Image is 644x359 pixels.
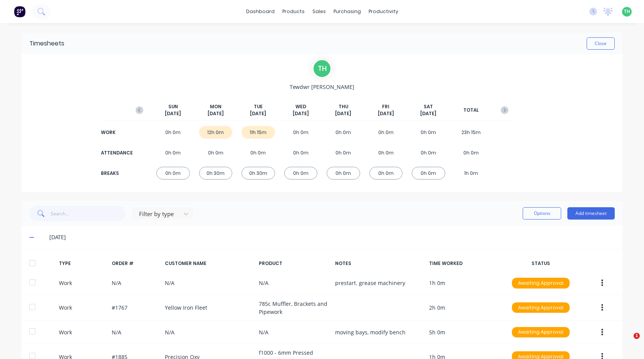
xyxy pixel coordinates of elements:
div: 0h 0m [369,146,403,159]
div: 0h 0m [156,167,190,179]
button: Close [587,37,615,50]
div: CUSTOMER NAME [165,260,253,267]
div: 0h 0m [284,146,318,159]
div: 0h 0m [412,126,445,139]
img: Factory [14,6,25,17]
div: BREAKS [101,170,132,177]
div: 1h 0m [454,167,488,179]
div: 11h 15m [241,126,275,139]
div: purchasing [330,6,365,17]
span: TUE [254,103,263,110]
span: 1 [634,333,640,339]
div: 0h 30m [241,167,275,179]
div: 0h 0m [327,167,360,179]
input: Search... [51,206,126,221]
iframe: Intercom live chat [618,333,636,351]
button: Add timesheet [567,207,615,220]
span: [DATE] [420,110,436,117]
div: ATTENDANCE [101,149,132,156]
div: ORDER # [112,260,159,267]
div: 0h 0m [327,146,360,159]
div: Awaiting Approval [512,278,570,289]
div: Timesheets [29,39,64,48]
span: SUN [168,103,178,110]
span: Tewdwr [PERSON_NAME] [290,83,354,91]
div: PRODUCT [259,260,329,267]
div: productivity [365,6,402,17]
span: [DATE] [335,110,351,117]
span: SAT [424,103,433,110]
span: MON [210,103,221,110]
div: 0h 0m [241,146,275,159]
a: dashboard [242,6,278,17]
div: 0h 0m [369,167,403,179]
div: 0h 0m [454,146,488,159]
span: [DATE] [378,110,394,117]
div: Awaiting Approval [512,302,570,313]
div: 0h 0m [156,126,190,139]
div: [DATE] [49,233,615,242]
span: THU [339,103,348,110]
span: [DATE] [208,110,224,117]
div: 0h 0m [412,146,445,159]
div: 0h 0m [412,167,445,179]
span: [DATE] [293,110,309,117]
button: Options [523,207,561,220]
div: 0h 30m [199,167,233,179]
div: 0h 0m [156,146,190,159]
div: STATUS [506,260,576,267]
div: WORK [101,129,132,136]
span: [DATE] [250,110,266,117]
span: TH [624,8,630,15]
div: 23h 15m [454,126,488,139]
span: [DATE] [165,110,181,117]
div: NOTES [335,260,423,267]
span: TOTAL [463,107,479,114]
div: TIME WORKED [429,260,499,267]
div: TYPE [59,260,106,267]
div: 12h 0m [199,126,233,139]
div: 0h 0m [284,126,318,139]
span: WED [295,103,306,110]
span: FRI [382,103,389,110]
div: 0h 0m [369,126,403,139]
div: 0h 0m [327,126,360,139]
div: 0h 0m [199,146,233,159]
div: sales [309,6,330,17]
div: T H [312,59,332,78]
div: Awaiting Approval [512,327,570,338]
div: products [278,6,309,17]
div: 0h 0m [284,167,318,179]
